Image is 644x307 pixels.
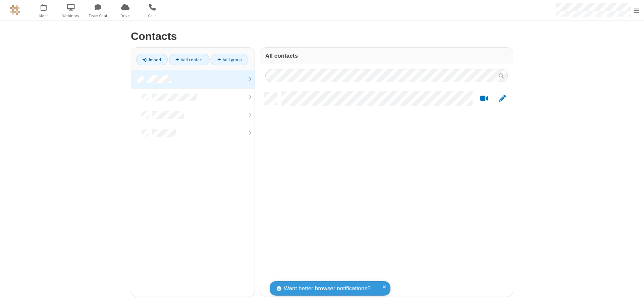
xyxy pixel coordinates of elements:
img: QA Selenium DO NOT DELETE OR CHANGE [10,5,20,15]
iframe: Chat [627,290,639,302]
a: Import [136,54,168,65]
a: Add contact [169,54,210,65]
span: Calls [140,13,165,19]
div: grid [260,87,513,297]
span: Drive [113,13,138,19]
a: Add group [211,54,248,65]
span: Meet [31,13,56,19]
span: Webinars [58,13,84,19]
span: Want better browser notifications? [284,284,370,293]
h2: Contacts [131,30,513,42]
h3: All contacts [265,53,508,59]
button: Edit [496,95,509,103]
span: Team Chat [86,13,111,19]
button: Start a video meeting [478,95,491,103]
